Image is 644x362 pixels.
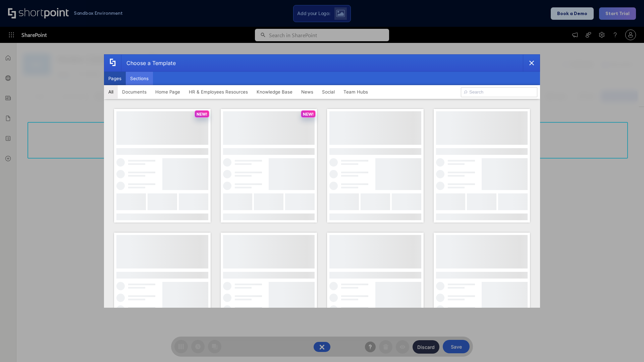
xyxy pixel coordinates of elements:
button: Sections [126,72,153,85]
button: Pages [104,72,126,85]
div: template selector [104,54,540,308]
button: HR & Employees Resources [184,85,252,99]
iframe: Chat Widget [610,330,644,362]
div: Choose a Template [121,55,176,71]
button: News [297,85,318,99]
button: Knowledge Base [252,85,297,99]
p: NEW! [303,112,314,117]
button: Team Hubs [339,85,372,99]
button: Documents [118,85,151,99]
button: Social [318,85,339,99]
button: Home Page [151,85,184,99]
input: Search [461,87,537,97]
button: All [104,85,118,99]
p: NEW! [197,112,207,117]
